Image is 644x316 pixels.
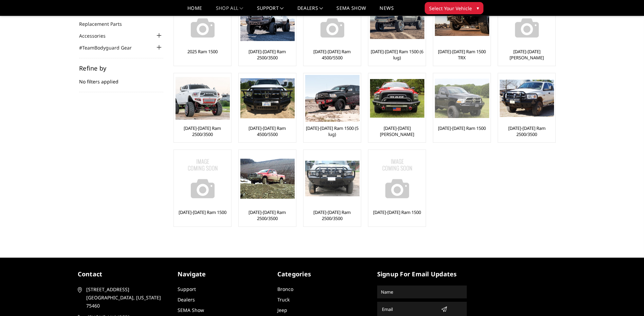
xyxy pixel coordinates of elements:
[380,6,393,16] a: News
[79,65,163,71] h5: Refine by
[176,152,230,206] img: No Image
[79,20,130,27] a: Replacement Parts
[79,32,114,39] a: Accessories
[178,270,267,279] h5: Navigate
[178,307,204,313] a: SEMA Show
[277,307,287,313] a: Jeep
[277,296,290,303] a: Truck
[178,296,195,303] a: Dealers
[179,209,226,215] a: [DATE]-[DATE] Ram 1500
[370,48,424,61] a: [DATE]-[DATE] Ram 1500 (6 lug)
[425,2,483,14] button: Select Your Vehicle
[305,48,359,61] a: [DATE]-[DATE] Ram 4500/5500
[187,6,202,16] a: Home
[435,48,489,61] a: [DATE]-[DATE] Ram 1500 TRX
[79,44,140,51] a: #TeamBodyguard Gear
[500,48,554,61] a: [DATE]-[DATE] [PERSON_NAME]
[336,6,366,16] a: SEMA Show
[86,285,165,310] span: [STREET_ADDRESS] [GEOGRAPHIC_DATA], [US_STATE] 75460
[187,48,218,55] a: 2025 Ram 1500
[78,270,167,279] h5: contact
[377,270,467,279] h5: signup for email updates
[370,152,424,206] img: No Image
[240,125,294,137] a: [DATE]-[DATE] Ram 4500/5500
[240,48,294,61] a: [DATE]-[DATE] Ram 2500/3500
[79,65,163,92] div: No filters applied
[477,4,479,12] span: ▾
[176,125,229,137] a: [DATE]-[DATE] Ram 2500/3500
[378,287,466,297] input: Name
[370,125,424,137] a: [DATE]-[DATE] [PERSON_NAME]
[178,286,196,292] a: Support
[379,304,438,315] input: Email
[370,152,424,206] a: No Image
[277,270,367,279] h5: Categories
[297,6,323,16] a: Dealers
[305,209,359,221] a: [DATE]-[DATE] Ram 2500/3500
[216,6,243,16] a: shop all
[240,209,294,221] a: [DATE]-[DATE] Ram 2500/3500
[257,6,284,16] a: Support
[277,286,293,292] a: Bronco
[305,125,359,137] a: [DATE]-[DATE] Ram 1500 (5 lug)
[429,5,472,12] span: Select Your Vehicle
[500,125,554,137] a: [DATE]-[DATE] Ram 2500/3500
[373,209,421,215] a: [DATE]-[DATE] Ram 1500
[438,125,486,131] a: [DATE]-[DATE] Ram 1500
[176,152,229,206] a: No Image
